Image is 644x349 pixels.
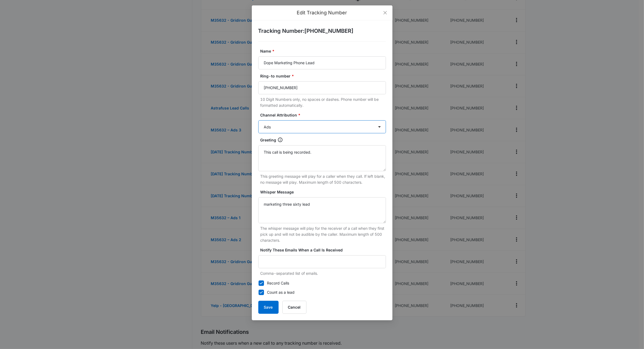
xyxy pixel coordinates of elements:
[258,197,386,223] textarea: marketing three sixty lead
[258,10,386,16] div: Edit Tracking Number
[260,247,388,253] label: Notify These Emails When a Call Is Received
[260,189,388,195] label: Whisper Message
[260,137,276,143] p: Greeting
[260,270,386,276] p: Comma-separated list of emails.
[378,5,392,20] button: Close
[383,11,387,15] span: close
[260,225,386,243] p: The whisper message will play for the receiver of a call when they first pick up and will not be ...
[282,301,306,314] button: Cancel
[260,112,388,118] label: Channel Attribution
[260,173,386,185] p: This greeting message will play for a caller when they call. If left blank, no message will play....
[258,145,386,171] textarea: This call is being recorded.
[258,289,386,295] label: Count as a lead
[258,280,386,286] label: Record Calls
[260,96,386,108] p: 10 Digit Numbers only, no spaces or dashes. Phone number will be formatted automatically.
[260,73,388,79] label: Ring-to number
[260,48,388,54] label: Name
[258,301,279,314] button: Save
[258,27,386,35] h2: Tracking Number : [PHONE_NUMBER]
